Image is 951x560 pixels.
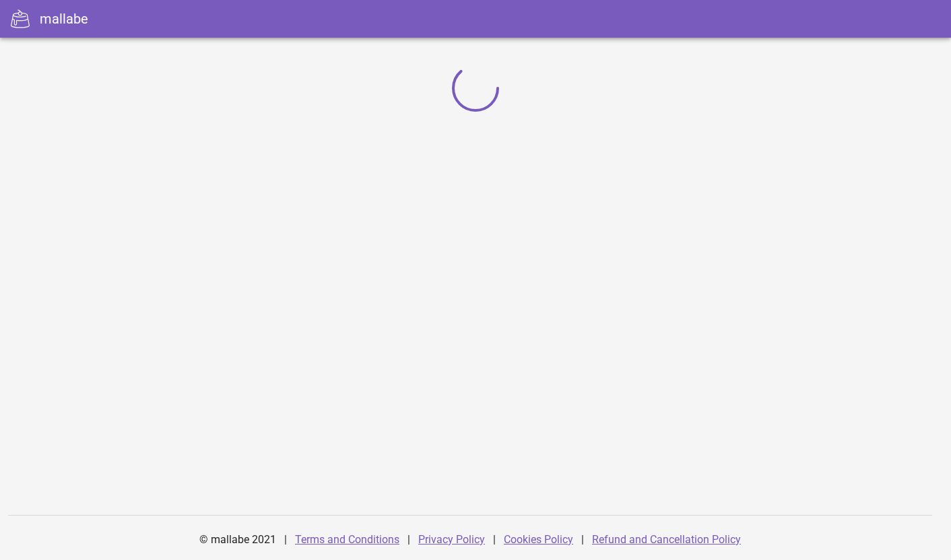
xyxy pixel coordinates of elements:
[504,533,573,546] a: Cookies Policy
[40,9,88,29] div: mallabe
[592,533,741,546] a: Refund and Cancellation Policy
[418,533,485,546] a: Privacy Policy
[191,524,284,556] div: © mallabe 2021
[295,533,399,546] a: Terms and Conditions
[284,524,287,556] div: |
[581,524,584,556] div: |
[407,524,410,556] div: |
[493,524,496,556] div: |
